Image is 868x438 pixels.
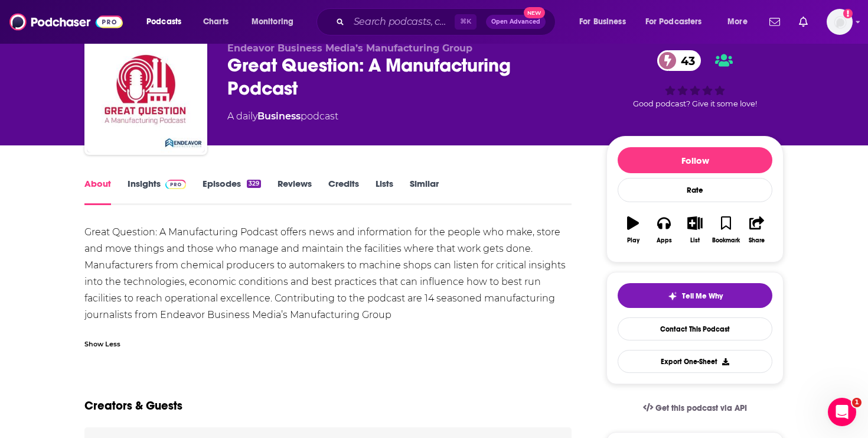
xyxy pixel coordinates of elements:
[138,12,197,31] button: open menu
[84,178,111,205] a: About
[203,14,229,30] span: Charts
[712,237,740,244] div: Bookmark
[486,15,546,29] button: Open AdvancedNew
[618,317,772,340] a: Contact This Podcast
[827,9,853,35] span: Logged in as systemsteam
[690,237,700,244] div: List
[657,50,701,71] a: 43
[328,8,567,35] div: Search podcasts, credits, & more...
[618,350,772,373] button: Export One-Sheet
[749,237,765,244] div: Share
[455,14,477,30] span: ⌘ K
[128,178,186,205] a: InsightsPodchaser Pro
[252,14,293,30] span: Monitoring
[843,9,853,18] svg: Add a profile image
[827,9,853,35] img: User Profile
[828,398,856,426] iframe: Intercom live chat
[645,14,702,30] span: For Podcasters
[247,180,261,188] div: 329
[376,178,393,205] a: Lists
[727,14,748,30] span: More
[765,12,785,32] a: Show notifications dropdown
[794,12,812,32] a: Show notifications dropdown
[634,394,756,423] a: Get this podcast via API
[243,12,309,31] button: open menu
[9,11,123,33] img: Podchaser - Follow, Share and Rate Podcasts
[84,398,182,413] h2: Creators & Guests
[227,43,472,54] span: Endeavor Business Media’s Manufacturing Group
[618,209,648,251] button: Play
[682,291,723,301] span: Tell Me Why
[827,9,853,35] button: Show profile menu
[491,19,540,25] span: Open Advanced
[278,178,312,205] a: Reviews
[668,291,677,301] img: tell me why sparkle
[627,237,639,244] div: Play
[638,12,719,31] button: open menu
[680,209,710,251] button: List
[349,12,455,31] input: Search podcasts, credits, & more...
[524,7,545,18] span: New
[719,12,762,31] button: open menu
[195,12,236,31] a: Charts
[669,50,701,71] span: 43
[852,398,862,407] span: 1
[84,224,572,323] div: Great Question: A Manufacturing Podcast offers news and information for the people who make, stor...
[618,283,772,308] button: tell me why sparkleTell Me Why
[146,14,181,30] span: Podcasts
[606,43,784,116] div: 43Good podcast? Give it some love!
[655,403,747,413] span: Get this podcast via API
[618,178,772,202] div: Rate
[648,209,679,251] button: Apps
[87,34,205,153] img: Great Question: A Manufacturing Podcast
[203,178,261,205] a: Episodes329
[742,209,772,251] button: Share
[710,209,741,251] button: Bookmark
[579,14,626,30] span: For Business
[410,178,439,205] a: Similar
[571,12,641,31] button: open menu
[165,180,186,189] img: Podchaser Pro
[257,111,301,122] a: Business
[328,178,359,205] a: Credits
[227,109,338,124] div: A daily podcast
[657,237,672,244] div: Apps
[618,147,772,173] button: Follow
[633,99,757,108] span: Good podcast? Give it some love!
